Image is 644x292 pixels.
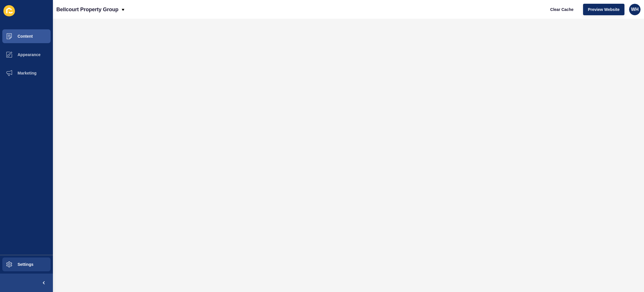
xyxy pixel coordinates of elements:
span: Clear Cache [550,7,574,12]
span: Preview Website [588,7,620,12]
button: Clear Cache [545,4,578,15]
button: Preview Website [583,4,624,15]
span: WH [631,7,639,12]
p: Bellcourt Property Group [56,2,118,17]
